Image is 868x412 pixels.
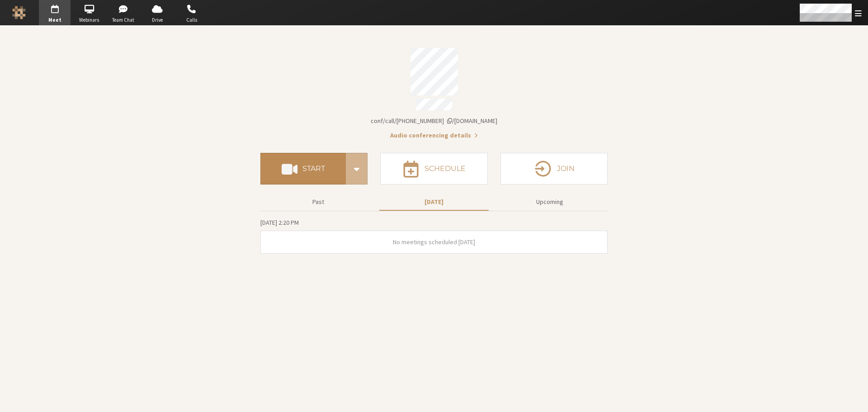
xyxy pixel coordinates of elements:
button: Upcoming [495,194,604,210]
h4: Start [302,165,325,172]
span: Meet [39,16,71,24]
button: Start [260,153,346,185]
h4: Schedule [425,165,466,172]
button: Join [500,153,608,185]
span: Team Chat [108,16,139,24]
span: [DATE] 2:20 PM [260,218,299,227]
span: Copy my meeting room link [371,117,497,125]
span: Webinars [73,16,105,24]
button: Copy my meeting room linkCopy my meeting room link [371,116,497,126]
span: Calls [176,16,208,24]
section: Account details [260,42,608,140]
iframe: Chat [845,388,861,406]
span: No meetings scheduled [DATE] [393,238,475,246]
img: Iotum [12,6,26,19]
button: Past [264,194,373,210]
button: Schedule [380,153,487,185]
h4: Join [557,165,575,172]
button: [DATE] [379,194,489,210]
span: Drive [142,16,173,24]
div: Start conference options [346,153,368,185]
section: Today's Meetings [260,218,608,254]
button: Audio conferencing details [390,131,478,140]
